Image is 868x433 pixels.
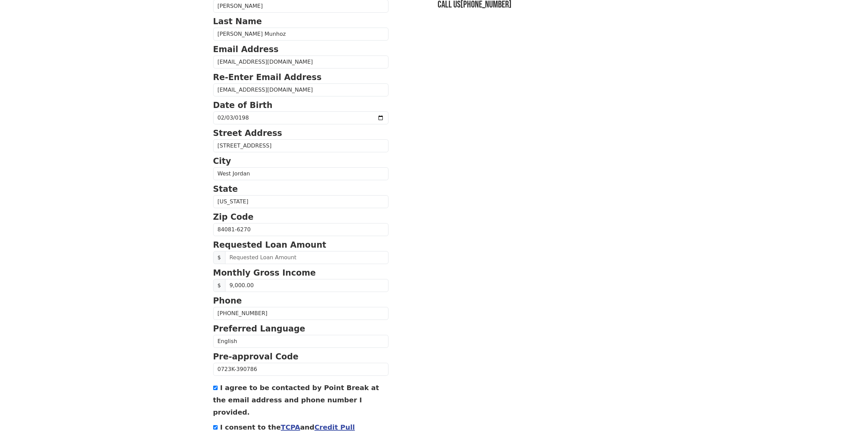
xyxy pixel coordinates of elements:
[213,28,388,41] input: Last Name
[213,223,388,236] input: Zip Code
[213,279,225,292] span: $
[281,423,300,431] a: TCPA
[213,307,388,320] input: Phone
[213,17,262,26] strong: Last Name
[213,73,322,82] strong: Re-Enter Email Address
[213,100,273,110] strong: Date of Birth
[213,139,388,152] input: Street Address
[213,56,388,68] input: Email Address
[213,83,388,96] input: Re-Enter Email Address
[213,45,279,54] strong: Email Address
[213,384,379,416] label: I agree to be contacted by Point Break at the email address and phone number I provided.
[213,296,242,306] strong: Phone
[213,212,254,222] strong: Zip Code
[213,184,238,194] strong: State
[225,279,388,292] input: Monthly Gross Income
[213,352,299,361] strong: Pre-approval Code
[213,156,231,166] strong: City
[213,267,388,279] p: Monthly Gross Income
[213,167,388,180] input: City
[225,251,388,264] input: Requested Loan Amount
[213,240,326,250] strong: Requested Loan Amount
[213,363,388,376] input: Pre-approval Code
[213,251,225,264] span: $
[213,324,305,334] strong: Preferred Language
[213,128,282,138] strong: Street Address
